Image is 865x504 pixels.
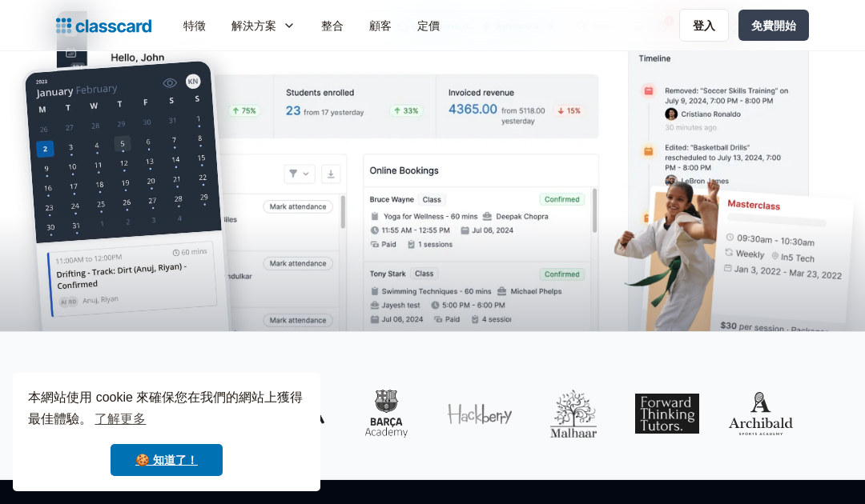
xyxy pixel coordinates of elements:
[321,18,344,32] font: 整合
[56,14,151,37] a: 標識
[693,18,715,32] font: 登入
[308,7,356,43] a: 整合
[92,407,148,431] a: 了解有關 Cookie 的更多信息
[219,7,308,43] div: 解決方案
[417,18,440,32] font: 定價
[231,18,276,32] font: 解決方案
[171,7,219,43] a: 特徵
[13,373,320,491] div: Cookie同意
[751,18,796,32] font: 免費開始
[369,18,392,32] font: 顧客
[738,10,809,41] a: 免費開始
[404,7,453,43] a: 定價
[679,9,729,42] a: 登入
[356,7,404,43] a: 顧客
[111,444,223,476] a: 忽略 cookie 訊息
[28,390,303,426] font: 本網站使用 cookie 來確保您在我們的網站上獲得最佳體驗。
[183,18,206,32] font: 特徵
[135,454,198,466] font: 🍪 知道了！
[95,412,146,426] font: 了解更多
